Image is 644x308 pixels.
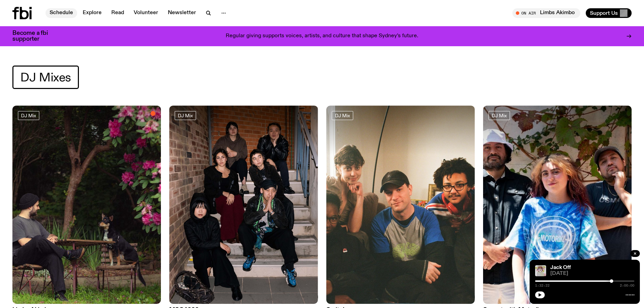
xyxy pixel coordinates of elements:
[483,106,632,304] img: Andrew, Reenie, and Pat stand in a row, smiling at the camera, in dappled light with a vine leafe...
[620,284,634,287] span: 2:00:00
[489,111,510,120] a: DJ Mix
[586,8,632,18] button: Support Us
[335,113,350,118] span: DJ Mix
[20,71,71,84] span: DJ Mixes
[535,284,550,287] span: 1:32:22
[107,8,128,18] a: Read
[79,8,106,18] a: Explore
[550,265,571,270] a: Jack Off
[590,10,618,16] span: Support Us
[512,8,580,18] button: On AirLimbs Akimbo
[12,30,57,42] h3: Become a fbi supporter
[18,111,39,120] a: DJ Mix
[535,265,546,276] img: a dotty lady cuddling her cat amongst flowers
[492,113,507,118] span: DJ Mix
[21,113,36,118] span: DJ Mix
[226,33,418,39] p: Regular giving supports voices, artists, and culture that shape Sydney’s future.
[175,111,196,120] a: DJ Mix
[130,8,162,18] a: Volunteer
[12,106,161,304] img: Jackson sits at an outdoor table, legs crossed and gazing at a black and brown dog also sitting a...
[332,111,353,120] a: DJ Mix
[164,8,200,18] a: Newsletter
[326,106,475,304] img: A warm film photo of the switch team sitting close together. from left to right: Cedar, Lau, Sand...
[178,113,193,118] span: DJ Mix
[550,271,634,276] span: [DATE]
[45,8,77,18] a: Schedule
